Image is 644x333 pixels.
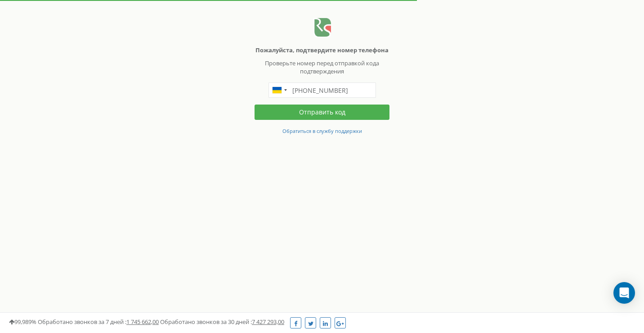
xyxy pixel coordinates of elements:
[269,83,290,97] div: Telephone country code
[9,318,36,326] span: 99,989%
[255,46,389,54] b: Пожалуйста, подтвердите номер телефона
[38,318,159,326] span: Обработано звонков за 7 дней :
[282,127,362,135] a: Обратиться в службу поддержки
[282,128,362,134] small: Обратиться в службу поддержки
[126,318,159,326] u: 1 745 662,00
[255,105,389,120] button: Отправить код
[613,282,635,304] div: Open Intercom Messenger
[313,18,331,38] img: Ringostat Logo
[268,82,376,98] input: 050 123 4567
[255,59,389,76] p: Проверьте номер перед отправкой кода подтверждения
[252,318,284,326] u: 7 427 293,00
[160,318,284,326] span: Обработано звонков за 30 дней :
